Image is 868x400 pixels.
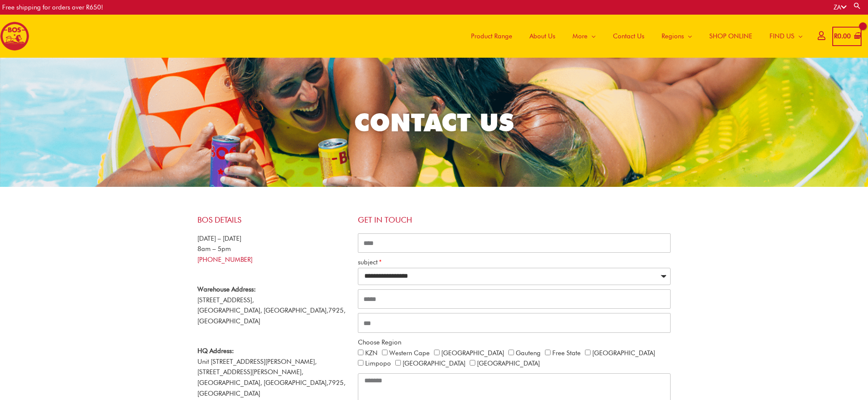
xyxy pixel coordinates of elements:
a: SHOP ONLINE [701,15,761,58]
label: [GEOGRAPHIC_DATA] [477,360,540,367]
nav: Site Navigation [456,15,811,58]
label: Free State [552,349,581,357]
span: Product Range [471,23,512,49]
label: Limpopo [365,360,391,367]
strong: Warehouse Address: [197,285,256,293]
span: More [573,23,588,49]
a: ZA [834,3,846,11]
strong: HQ Address: [197,347,234,355]
span: [STREET_ADDRESS][PERSON_NAME], [197,368,303,376]
span: SHOP ONLINE [709,23,752,49]
span: Regions [662,23,684,49]
a: Contact Us [604,15,653,58]
span: 7925, [GEOGRAPHIC_DATA] [197,379,345,397]
span: 8am – 5pm [197,245,231,253]
a: [PHONE_NUMBER] [197,256,252,264]
span: [STREET_ADDRESS], [197,296,254,304]
span: [GEOGRAPHIC_DATA], [GEOGRAPHIC_DATA], [197,379,328,387]
label: [GEOGRAPHIC_DATA] [403,360,465,367]
span: [GEOGRAPHIC_DATA], [GEOGRAPHIC_DATA], [197,307,328,314]
label: Choose Region [358,337,401,348]
label: [GEOGRAPHIC_DATA] [592,349,655,357]
span: Contact Us [613,23,644,49]
span: About Us [529,23,555,49]
a: View Shopping Cart, empty [832,27,862,46]
a: Product Range [462,15,521,58]
span: R [834,32,837,40]
span: [DATE] – [DATE] [197,235,241,242]
label: KZN [365,349,378,357]
h4: BOS Details [197,215,349,225]
h2: CONTACT US [194,106,674,138]
a: Regions [653,15,701,58]
span: Unit [STREET_ADDRESS][PERSON_NAME], [197,347,317,366]
a: More [564,15,604,58]
bdi: 0.00 [834,32,851,40]
label: [GEOGRAPHIC_DATA] [441,349,504,357]
label: Gauteng [516,349,541,357]
label: Western Cape [389,349,430,357]
label: subject [358,257,382,268]
h4: Get in touch [358,215,671,225]
a: About Us [521,15,564,58]
span: FIND US [770,23,794,49]
a: Search button [853,2,862,10]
